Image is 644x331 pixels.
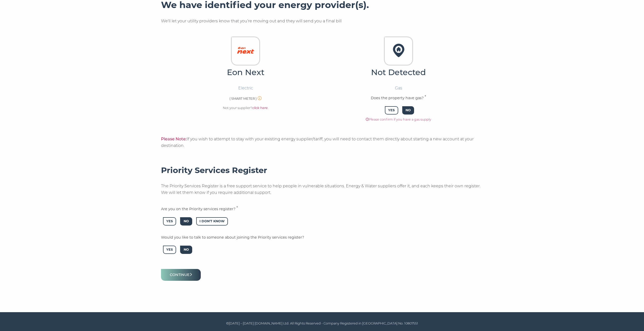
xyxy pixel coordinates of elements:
[235,40,256,61] img: Eon Next Logo
[229,97,257,100] span: ( SMART METER )
[371,96,424,100] span: Does the property have gas?
[223,105,268,111] p: Not your supplier? .
[180,246,192,254] span: No
[161,183,483,196] p: The Priority Services Register is a free support service to help people in vulnerable situations....
[180,217,192,226] span: No
[161,18,483,24] p: We'll let your utility providers know that you’re moving out and they will send you a final bill
[252,106,268,110] a: click here
[161,165,483,175] h4: Priority Services Register
[162,321,482,326] p: ©[DATE] – [DATE] [DOMAIN_NAME] Ltd. All Rights Reserved - Company Registered in [GEOGRAPHIC_DATA]...
[323,67,474,77] h4: Not Detected
[366,117,431,122] p: Please confirm if you have a gas supply
[161,136,483,149] p: If you wish to attempt to stay with your existing energy supplier/tariff, you will need to contac...
[170,67,321,77] h4: Eon Next
[161,207,235,211] span: Are you on the Priority services register?
[161,137,187,141] span: Please Note:
[385,106,398,115] span: Yes
[388,40,409,61] img: TMB Logo
[161,235,304,240] span: Would you like to talk to someone about joining the Priority services register?
[395,85,402,91] p: Gas
[402,106,414,115] span: No
[161,269,201,281] button: Continue
[238,85,253,91] p: Electric
[163,217,176,226] span: Yes
[163,246,176,254] span: Yes
[196,217,228,226] span: I Don't Know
